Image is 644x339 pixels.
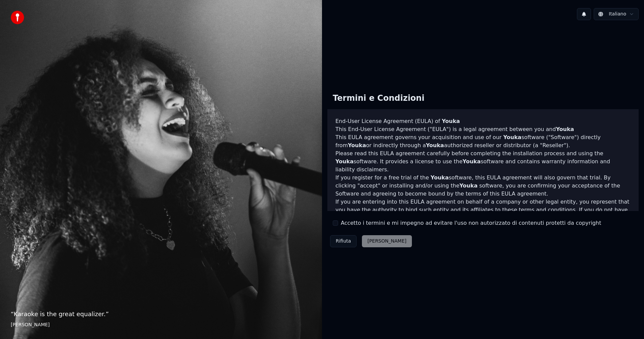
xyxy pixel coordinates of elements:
[341,219,601,227] label: Accetto i termini e mi impegno ad evitare l'uso non autorizzato di contenuti protetti da copyright
[426,142,444,149] span: Youka
[335,174,631,198] p: If you register for a free trial of the software, this EULA agreement will also govern that trial...
[463,158,481,165] span: Youka
[11,11,24,24] img: youka
[460,182,478,189] span: Youka
[348,142,366,149] span: Youka
[556,126,574,132] span: Youka
[335,125,631,133] p: This End-User License Agreement ("EULA") is a legal agreement between you and
[335,158,354,165] span: Youka
[335,198,631,230] p: If you are entering into this EULA agreement on behalf of a company or other legal entity, you re...
[503,134,521,140] span: Youka
[11,309,311,319] p: “ Karaoke is the great equalizer. ”
[335,150,631,174] p: Please read this EULA agreement carefully before completing the installation process and using th...
[335,133,631,150] p: This EULA agreement governs your acquisition and use of our software ("Software") directly from o...
[442,118,460,124] span: Youka
[11,322,311,328] footer: [PERSON_NAME]
[330,235,357,247] button: Rifiuta
[327,88,430,109] div: Termini e Condizioni
[431,174,449,181] span: Youka
[335,117,631,125] h3: End-User License Agreement (EULA) of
